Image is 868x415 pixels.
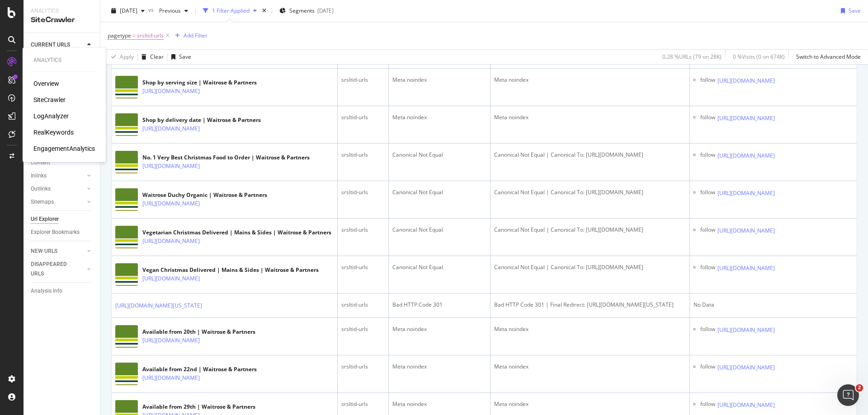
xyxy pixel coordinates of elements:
div: Canonical Not Equal | Canonical To: [URL][DOMAIN_NAME] [494,151,686,159]
div: Save [849,7,861,14]
div: Vegetarian Christmas Delivered | Mains & Sides | Waitrose & Partners [142,228,331,237]
div: Bad HTTP Code 301 [392,301,486,309]
div: Analytics [31,7,93,15]
div: srsltid-urls [341,301,385,309]
div: Outlinks [31,184,51,194]
img: main image [115,188,138,211]
a: [URL][DOMAIN_NAME][US_STATE] [115,301,202,310]
img: main image [115,226,138,248]
div: Meta noindex [392,325,486,333]
a: Inlinks [31,171,85,181]
div: srsltid-urls [341,151,385,159]
button: [DATE] [108,4,148,18]
a: [URL][DOMAIN_NAME] [142,87,200,96]
a: SiteCrawler [33,95,66,104]
div: Sitemaps [31,197,54,207]
div: Meta noindex [392,400,486,408]
button: Clear [138,50,164,64]
div: Shop by delivery date | Waitrose & Partners [142,116,261,124]
div: Meta noindex [494,400,686,408]
div: Save [179,53,191,61]
div: Bad HTTP Code 301 | Final Redirect: [URL][DOMAIN_NAME][US_STATE] [494,301,686,309]
a: [URL][DOMAIN_NAME] [142,336,200,345]
a: LogAnalyzer [33,112,69,121]
div: Shop by serving size | Waitrose & Partners [142,79,257,87]
a: [URL][DOMAIN_NAME] [142,124,200,133]
img: main image [115,113,138,136]
div: Canonical Not Equal [392,226,486,234]
div: Apply [120,53,134,61]
div: follow [700,113,715,123]
div: srsltid-urls [341,325,385,333]
div: Canonical Not Equal | Canonical To: [URL][DOMAIN_NAME] [494,188,686,196]
a: Content [31,158,94,168]
a: RealKeywords [33,128,74,137]
div: follow [700,226,715,235]
img: main image [115,325,138,348]
div: srsltid-urls [341,188,385,196]
a: Url Explorer [31,214,94,224]
div: Analysis Info [31,286,62,296]
div: Explorer Bookmarks [31,228,80,237]
div: Url Explorer [31,214,59,224]
button: Apply [108,50,134,64]
span: pagetype [108,32,131,39]
div: follow [700,76,715,85]
button: Add Filter [171,30,208,41]
div: follow [700,363,715,372]
a: Overview [33,79,59,88]
a: CURRENT URLS [31,40,85,50]
div: Canonical Not Equal | Canonical To: [URL][DOMAIN_NAME] [494,226,686,234]
div: Meta noindex [392,363,486,371]
a: [URL][DOMAIN_NAME] [717,151,775,160]
a: [URL][DOMAIN_NAME] [717,114,775,123]
div: Available from 29th | Waitrose & Partners [142,403,255,411]
div: srsltid-urls [341,76,385,84]
div: follow [700,400,715,410]
div: Waitrose Duchy Organic | Waitrose & Partners [142,191,267,199]
span: srsltid-urls [137,29,164,42]
span: 2025 Sep. 27th [120,7,137,14]
div: [DATE] [317,7,334,14]
div: Switch to Advanced Mode [796,53,861,61]
a: [URL][DOMAIN_NAME] [717,326,775,335]
div: Analytics [33,56,95,64]
div: Meta noindex [494,363,686,371]
div: Meta noindex [392,113,486,121]
div: Meta noindex [392,76,486,84]
div: 1 Filter Applied [212,7,250,14]
a: EngagementAnalytics [33,144,95,153]
div: Content [31,158,50,168]
button: Switch to Advanced Mode [793,50,861,64]
div: SiteCrawler [31,15,93,25]
div: 0.28 % URLs ( 79 on 28K ) [662,53,722,61]
div: times [260,6,268,15]
a: Explorer Bookmarks [31,228,94,237]
a: Analysis Info [31,286,94,296]
span: Segments [289,7,315,14]
button: Save [168,50,191,64]
a: [URL][DOMAIN_NAME] [142,199,200,208]
a: Outlinks [31,184,85,194]
span: = [132,32,136,39]
span: 2 [856,384,863,392]
div: Available from 20th | Waitrose & Partners [142,328,255,336]
div: DISAPPEARED URLS [31,260,76,279]
div: srsltid-urls [341,363,385,371]
a: [URL][DOMAIN_NAME] [142,162,200,171]
iframe: Intercom live chat [837,384,859,406]
a: [URL][DOMAIN_NAME] [717,76,775,85]
a: [URL][DOMAIN_NAME] [717,264,775,273]
div: Clear [150,53,164,61]
a: [URL][DOMAIN_NAME] [717,189,775,198]
div: srsltid-urls [341,226,385,234]
a: [URL][DOMAIN_NAME] [717,226,775,235]
div: follow [700,151,715,160]
a: NEW URLS [31,247,85,256]
div: Canonical Not Equal [392,188,486,196]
